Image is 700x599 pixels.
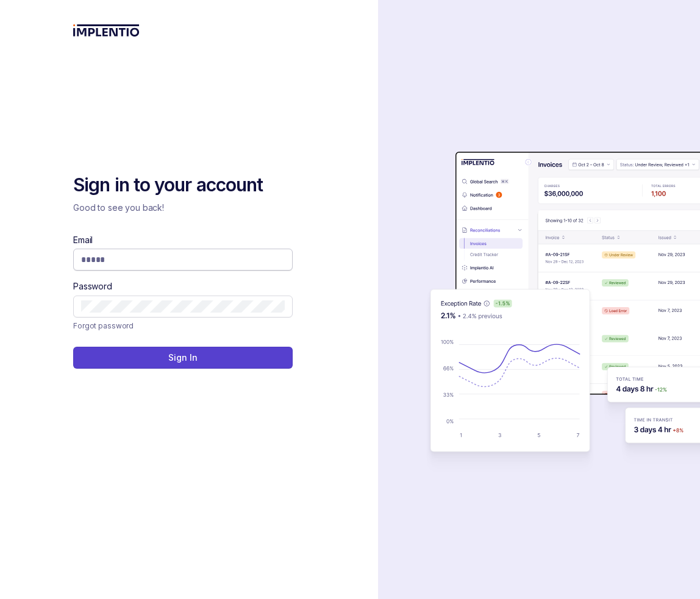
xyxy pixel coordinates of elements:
[73,234,93,246] label: Email
[73,173,293,197] h2: Sign in to your account
[168,352,197,364] p: Sign In
[73,347,293,369] button: Sign In
[73,320,134,332] p: Forgot password
[73,320,134,332] a: Link Forgot password
[73,202,293,214] p: Good to see you back!
[73,280,112,292] label: Password
[73,24,140,37] img: logo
